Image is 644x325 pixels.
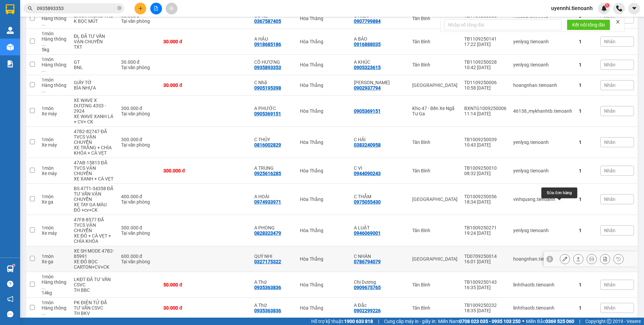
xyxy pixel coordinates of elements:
span: ---------------------------------------------- [14,46,86,52]
div: 1 món [42,57,67,62]
div: 1 món [42,194,67,199]
span: | [378,318,379,325]
div: 1 [579,140,594,145]
span: Miền Bắc [526,318,574,325]
div: TD0709250014 [464,254,506,259]
div: 1 [579,282,594,287]
div: 0974933971 [254,199,281,205]
span: file-add [154,6,158,11]
strong: 0369 525 060 [545,319,574,324]
div: A HẬU [254,36,293,42]
div: Hòa Thắng [300,228,347,233]
span: aim [169,6,174,11]
div: 11:14 [DATE] [464,111,506,116]
div: 0786794079 [354,259,381,264]
div: Tân Bình [412,282,458,287]
div: TB1109250141 [464,36,506,42]
div: hoangnhan.tienoanh [513,83,572,88]
div: Tại văn phòng [121,259,157,264]
div: BÌA NHỰA [74,85,114,91]
strong: 1900 633 614 [45,16,74,21]
input: Tìm tên, số ĐT hoặc mã đơn [37,5,116,12]
div: Hòa Thắng [300,108,347,114]
div: 1 món [42,274,67,279]
div: 1 [579,83,594,88]
img: logo [3,4,19,21]
span: ĐC: 77 [PERSON_NAME], Xã HT [3,32,45,39]
div: Hòa Thắng [300,197,347,202]
div: A TRUNG [254,165,293,171]
div: 300.000 đ [121,137,157,142]
div: 1 [579,62,594,67]
strong: 0708 023 035 - 0935 103 250 [459,319,521,324]
div: 0935363836 [254,308,281,313]
div: 47F8-8577 ĐÃ TVCS VẬN CHUYỂN [74,217,114,233]
span: Hỗ trợ kỹ thuật: [311,318,373,325]
div: 10:42 [DATE] [464,65,506,70]
span: Cung cấp máy in - giấy in: [384,318,436,325]
div: 1 món [42,106,67,111]
div: 1 [579,305,594,311]
div: XE SH MODE 47B2-85991 [74,248,114,259]
div: Xe máy [42,142,67,148]
div: K BỌC MÚT [74,18,114,24]
div: XE ĐỎ + CÀ VẸT + CHÌA KHÓA [74,233,114,244]
div: 17:22 [DATE] [464,42,506,47]
div: 1 [579,228,594,233]
span: Nhãn [604,39,615,44]
div: XE ĐỎ BỌC CARTON+CV+CK [74,259,114,270]
div: QUÝ NHI [254,254,293,259]
button: aim [166,3,177,14]
sup: 1 [605,3,609,8]
button: caret-down [628,3,640,14]
div: 0383240958 [354,142,381,148]
div: 1 [579,197,594,202]
span: Nhãn [604,282,615,287]
div: Xe máy [42,230,67,236]
div: 0944090243 [354,171,381,176]
div: XE WAVE X DƯƠNG 43S3 - 2924 [74,98,114,114]
span: caret-down [631,5,637,11]
div: 1 món [42,254,67,259]
div: Tại văn phòng [121,18,157,24]
div: 0327175322 [254,259,281,264]
span: Nhãn [604,108,615,114]
img: logo-vxr [6,4,14,14]
div: Giao hàng [573,254,583,264]
div: Xe ga [42,259,67,264]
span: notification [7,296,13,302]
div: 1 [579,168,594,173]
div: 0918685186 [254,42,281,47]
div: 1 món [42,300,67,305]
span: ... [42,42,46,47]
div: 30.000 đ [163,39,202,44]
span: Nhãn [604,62,615,67]
span: close-circle [117,5,121,12]
div: 0946069001 [354,230,381,236]
div: 10:43 [DATE] [464,142,506,148]
div: Xe máy [42,171,67,176]
span: Nhãn [604,83,615,88]
span: ... [42,311,46,316]
div: [GEOGRAPHIC_DATA] [412,197,458,202]
div: A Thứ [254,303,293,308]
span: Nhãn [604,305,615,311]
div: 18:35 [DATE] [464,308,506,313]
span: ... [42,21,46,26]
div: Hòa Thắng [300,256,347,262]
div: Sửa đơn hàng [560,254,570,264]
span: Nhãn [604,228,615,233]
div: Hòa Thắng [300,39,347,44]
span: ĐT: 0935 82 08 08 [51,41,77,44]
img: solution-icon [7,60,14,67]
div: GIẤY TỜ [74,80,114,85]
div: BS 47T1-34358 ĐÃ TƯ VẤN VẬN CHUYỂN [74,186,114,202]
div: 1 món [42,31,67,36]
strong: NHẬN HÀNG NHANH - GIAO TỐC HÀNH [26,11,93,15]
div: GT [74,59,114,65]
div: A PHONG [254,225,293,230]
div: Tân Bình [412,39,458,44]
div: C HẢI [354,137,406,142]
div: 10:58 [DATE] [464,85,506,91]
div: A KHÚC [354,59,406,65]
